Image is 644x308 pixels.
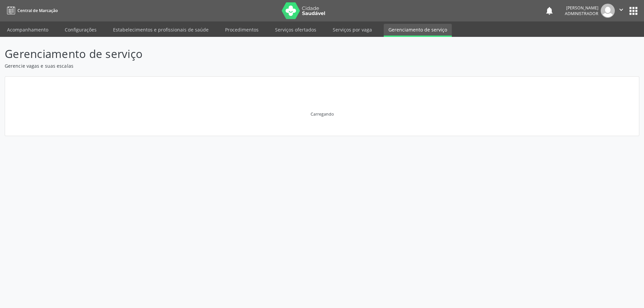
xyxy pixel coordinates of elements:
a: Gerenciamento de serviço [384,24,452,37]
p: Gerencie vagas e suas escalas [5,62,449,69]
i:  [618,6,625,13]
button:  [615,4,628,18]
span: Central de Marcação [17,8,58,13]
button: apps [628,5,639,17]
a: Procedimentos [220,24,263,36]
button: notifications [545,6,554,15]
a: Configurações [60,24,101,36]
a: Serviços por vaga [328,24,377,36]
a: Serviços ofertados [270,24,321,36]
img: img [601,4,615,18]
a: Central de Marcação [5,5,58,16]
span: Administrador [565,11,598,16]
div: Carregando [311,111,334,117]
div: [PERSON_NAME] [565,5,598,11]
a: Estabelecimentos e profissionais de saúde [108,24,213,36]
p: Gerenciamento de serviço [5,46,449,62]
a: Acompanhamento [2,24,53,36]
